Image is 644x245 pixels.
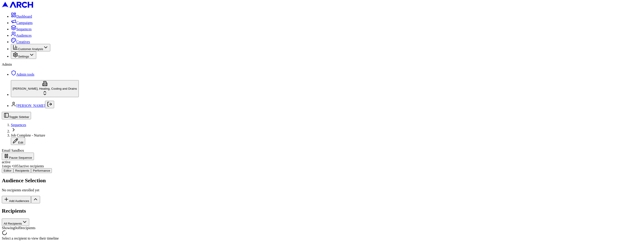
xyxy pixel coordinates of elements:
span: Job Complete - Nurture [11,133,45,137]
button: [PERSON_NAME], Heating, Cooling and Drains [11,80,79,97]
button: Recipients [13,168,31,173]
h2: Audience Selection [2,178,642,184]
a: Sequences [11,123,26,127]
a: [PERSON_NAME] [16,104,45,108]
button: Pause Sequence [2,153,34,160]
div: Admin [2,62,642,67]
span: Customer Analysis [18,47,43,51]
div: active [2,160,642,164]
a: Admin tools [11,72,34,76]
span: Admin tools [16,72,34,76]
span: 1 steps • 1053 active recipients [2,164,44,168]
span: Edit [18,141,23,144]
span: Sequences [16,27,32,31]
a: Audiences [11,34,32,37]
button: Editor [2,168,13,173]
button: Edit [11,137,25,145]
a: Dashboard [11,14,32,18]
button: Performance [31,168,52,173]
p: No recipients enrolled yet [2,188,642,192]
span: Creatives [16,40,30,44]
div: Showing 0 of 0 recipients [2,226,642,230]
nav: breadcrumb [2,123,642,145]
div: Email Sandbox [2,149,642,153]
span: Settings [18,55,29,58]
span: Dashboard [16,14,32,18]
div: Select a recipient to view their timeline [2,236,642,240]
a: Campaigns [11,21,33,25]
span: [PERSON_NAME], Heating, Cooling and Drains [13,87,77,90]
button: Toggle Sidebar [2,112,31,119]
button: Log out [45,101,54,108]
button: Settings [11,51,36,59]
a: Creatives [11,40,30,44]
span: Campaigns [16,21,33,25]
span: Audiences [16,34,32,37]
button: Customer Analysis [11,44,50,51]
a: Sequences [11,27,32,31]
button: Add Audiences [2,196,31,203]
h2: Recipients [2,208,642,214]
span: Toggle Sidebar [9,115,29,119]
